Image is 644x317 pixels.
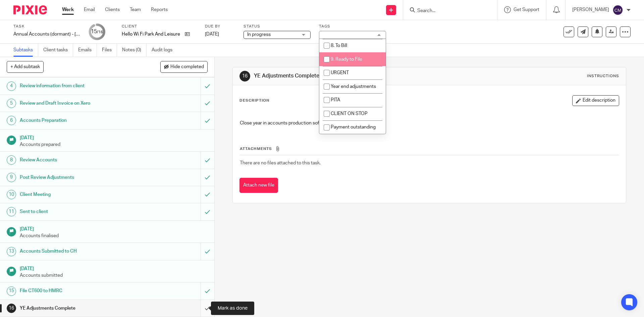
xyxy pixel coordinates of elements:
[240,147,272,151] span: Attachments
[7,286,16,296] div: 15
[7,155,16,165] div: 8
[240,161,321,165] span: There are no files attached to this task.
[247,32,271,37] span: In progress
[20,133,208,141] h1: [DATE]
[84,6,95,13] a: Email
[7,247,16,256] div: 13
[7,304,16,313] div: 16
[331,125,376,129] span: Payment outstanding
[417,8,477,14] input: Search
[102,44,117,57] a: Files
[331,84,376,89] span: Year end adjustments
[20,155,136,165] h1: Review Accounts
[239,71,250,82] div: 16
[13,5,47,14] img: Pixie
[331,98,340,102] span: PITA
[20,98,136,108] h1: Review and Draft Invoice on Xero
[13,24,80,29] label: Task
[319,24,386,29] label: Tags
[62,6,74,13] a: Work
[514,7,539,12] span: Get Support
[240,120,619,126] p: Close year in accounts production software
[20,81,136,91] h1: Review information from client
[122,31,181,38] p: Hello Wi Fi Park And Leisure Ltd
[331,111,368,116] span: CLIENT ON STOP
[331,57,362,62] span: 9. Ready to File
[13,44,38,57] a: Subtasks
[151,6,168,13] a: Reports
[152,44,177,57] a: Audit logs
[239,98,269,103] p: Description
[205,32,219,37] span: [DATE]
[20,141,208,148] p: Accounts prepared
[612,5,623,15] img: svg%3E
[572,95,619,106] button: Edit description
[20,303,136,313] h1: YE Adjustments Complete
[7,190,16,199] div: 10
[13,31,80,38] div: Annual Accounts (dormant) - March 2025
[7,82,16,91] div: 4
[170,64,204,70] span: Hide completed
[572,6,609,13] p: [PERSON_NAME]
[13,31,80,38] div: Annual Accounts (dormant) - [DATE]
[20,224,208,232] h1: [DATE]
[7,116,16,125] div: 6
[7,207,16,216] div: 11
[20,115,136,125] h1: Accounts Preparation
[331,43,347,48] span: 8. To Bill
[7,61,44,72] button: + Add subtask
[130,6,141,13] a: Team
[43,44,73,57] a: Client tasks
[91,28,103,36] div: 15
[20,172,136,182] h1: Post Review Adjustments
[7,173,16,182] div: 9
[254,72,444,80] h1: YE Adjustments Complete
[160,61,208,72] button: Hide completed
[7,99,16,108] div: 5
[122,24,197,29] label: Client
[105,6,120,13] a: Clients
[587,73,619,79] div: Instructions
[20,272,208,279] p: Accounts submitted
[122,44,147,57] a: Notes (0)
[20,190,136,200] h1: Client Meeting
[20,232,208,239] p: Accounts finalised
[205,24,235,29] label: Due by
[331,70,349,75] span: URGENT
[97,30,103,34] small: /16
[239,178,278,193] button: Attach new file
[20,286,136,296] h1: File CT600 to HMRC
[78,44,97,57] a: Emails
[20,207,136,217] h1: Sent to client
[20,264,208,272] h1: [DATE]
[20,246,136,256] h1: Accounts Submitted to CH
[244,24,311,29] label: Status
